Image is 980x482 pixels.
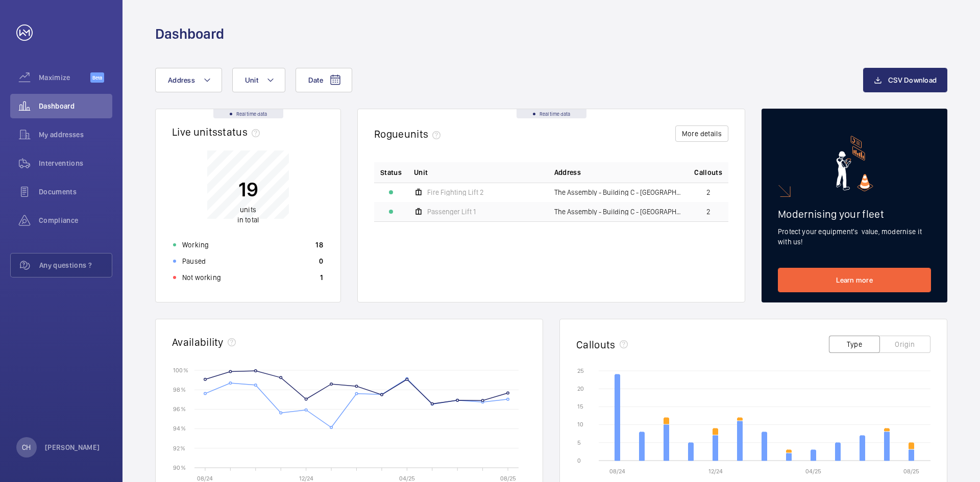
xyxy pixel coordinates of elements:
[197,475,213,482] text: 08/24
[577,367,584,374] text: 25
[173,366,188,373] text: 100 %
[22,442,31,452] p: CH
[39,158,112,168] span: Interventions
[577,457,581,464] text: 0
[173,444,185,451] text: 92 %
[237,205,259,225] p: in total
[577,439,581,446] text: 5
[182,256,206,266] p: Paused
[296,68,352,92] button: Date
[888,76,937,84] span: CSV Download
[399,475,415,482] text: 04/25
[308,76,323,84] span: Date
[517,109,586,118] div: Real time data
[39,72,90,83] span: Maximize
[576,338,616,351] h2: Callouts
[172,125,264,138] h2: Live units
[213,109,283,118] div: Real time data
[173,425,186,432] text: 94 %
[39,260,112,270] span: Any questions ?
[609,468,625,475] text: 08/24
[706,189,710,196] span: 2
[778,268,931,292] a: Learn more
[554,189,682,196] span: The Assembly - Building C - [GEOGRAPHIC_DATA]
[155,24,224,43] h1: Dashboard
[90,72,104,83] span: Beta
[577,421,583,428] text: 10
[675,125,728,142] button: More details
[708,468,723,475] text: 12/24
[380,167,402,177] p: Status
[39,187,112,197] span: Documents
[39,215,112,225] span: Compliance
[173,405,186,413] text: 96 %
[182,240,209,250] p: Working
[577,385,584,392] text: 20
[829,336,880,353] button: Type
[319,256,323,266] p: 0
[39,101,112,111] span: Dashboard
[232,68,285,92] button: Unit
[299,475,313,482] text: 12/24
[173,386,186,393] text: 98 %
[427,189,484,196] span: Fire Fighting Lift 2
[45,442,100,452] p: [PERSON_NAME]
[237,176,259,202] p: 19
[240,206,256,214] span: units
[217,125,264,138] span: status
[500,475,516,482] text: 08/25
[374,128,445,140] h2: Rogue
[778,208,931,220] h2: Modernising your fleet
[577,403,583,410] text: 15
[155,68,222,92] button: Address
[315,240,323,250] p: 18
[836,136,873,191] img: marketing-card.svg
[778,226,931,247] p: Protect your equipment's value, modernise it with us!
[414,167,428,177] span: Unit
[706,208,710,215] span: 2
[404,128,445,140] span: units
[805,468,821,475] text: 04/25
[168,76,195,84] span: Address
[694,167,722,177] span: Callouts
[427,208,476,215] span: Passenger Lift 1
[173,464,186,471] text: 90 %
[182,272,221,283] p: Not working
[39,130,112,140] span: My addresses
[172,336,224,348] h2: Availability
[245,76,258,84] span: Unit
[320,272,323,283] p: 1
[554,167,581,177] span: Address
[879,336,930,353] button: Origin
[903,468,919,475] text: 08/25
[554,208,682,215] span: The Assembly - Building C - [GEOGRAPHIC_DATA]
[863,68,947,92] button: CSV Download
